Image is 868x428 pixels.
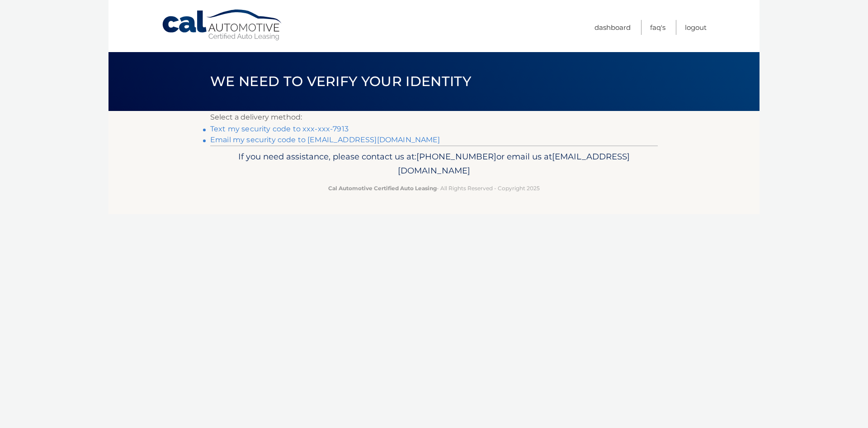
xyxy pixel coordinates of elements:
[594,20,631,35] a: Dashboard
[650,20,665,35] a: FAQ's
[216,183,652,193] p: - All Rights Reserved - Copyright 2025
[216,149,652,178] p: If you need assistance, please contact us at: or email us at
[416,151,496,162] span: [PHONE_NUMBER]
[210,125,349,133] a: Text my security code to xxx-xxx-7913
[210,73,471,90] span: We need to verify your identity
[328,185,437,192] strong: Cal Automotive Certified Auto Leasing
[210,135,440,144] a: Email my security code to [EMAIL_ADDRESS][DOMAIN_NAME]
[161,9,283,41] a: Cal Automotive
[210,111,658,124] p: Select a delivery method:
[685,20,707,35] a: Logout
